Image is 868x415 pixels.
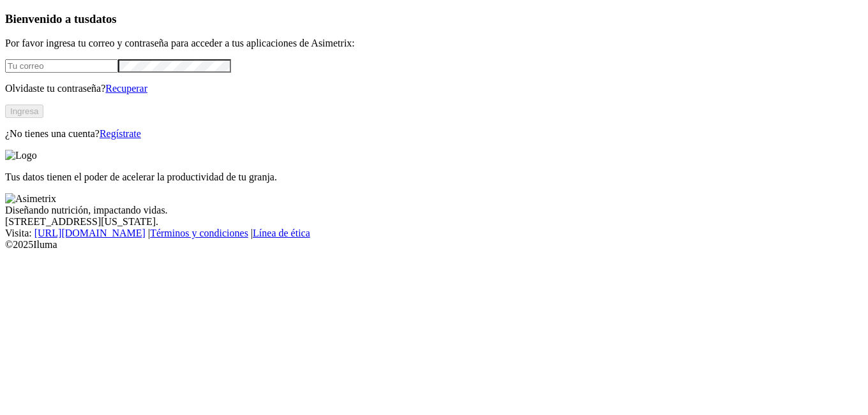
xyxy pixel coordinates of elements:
div: © 2025 Iluma [5,239,863,251]
p: Por favor ingresa tu correo y contraseña para acceder a tus aplicaciones de Asimetrix: [5,38,863,49]
span: datos [89,12,117,25]
input: Tu correo [5,59,118,73]
p: ¿No tienes una cuenta? [5,128,863,140]
p: Olvidaste tu contraseña? [5,83,863,94]
img: Logo [5,150,37,161]
div: Visita : | | [5,228,863,239]
h3: Bienvenido a tus [5,12,863,26]
div: Diseñando nutrición, impactando vidas. [5,205,863,216]
a: Recuperar [105,83,147,94]
a: Términos y condiciones [150,228,248,238]
a: [URL][DOMAIN_NAME] [34,228,146,238]
img: Asimetrix [5,193,56,205]
p: Tus datos tienen el poder de acelerar la productividad de tu granja. [5,171,863,183]
button: Ingresa [5,105,43,118]
div: [STREET_ADDRESS][US_STATE]. [5,216,863,228]
a: Regístrate [100,128,141,139]
a: Línea de ética [253,228,310,238]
